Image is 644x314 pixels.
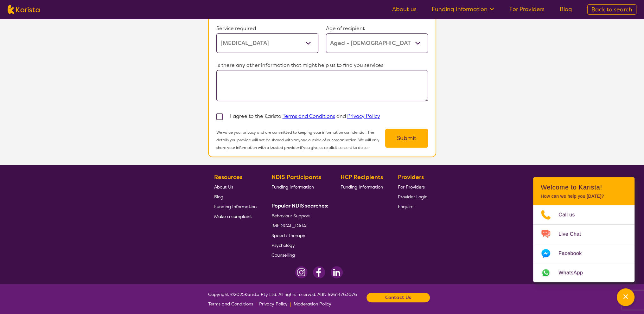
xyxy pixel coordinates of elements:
[271,240,326,250] a: Psychology
[230,112,380,121] p: I agree to the Karista and
[256,299,257,309] p: |
[214,173,242,181] b: Resources
[398,202,427,211] a: Enquire
[259,299,288,309] a: Privacy Policy
[541,194,627,199] p: How can we help you [DATE]?
[341,184,383,190] span: Funding Information
[271,252,295,258] span: Counselling
[271,211,326,221] a: Behaviour Support
[271,202,328,209] b: Popular NDIS searches:
[216,61,428,70] p: Is there any other information that might help us to find you services
[290,299,291,309] p: |
[347,113,380,119] a: Privacy Policy
[271,213,310,219] span: Behaviour Support
[392,5,417,13] a: About us
[591,6,632,13] span: Back to search
[385,129,428,148] button: Submit
[341,182,383,192] a: Funding Information
[398,204,413,209] span: Enquire
[398,182,427,192] a: For Providers
[533,263,634,282] a: Web link opens in a new tab.
[398,184,425,190] span: For Providers
[214,184,233,190] span: About Us
[330,266,343,279] img: LinkedIn
[541,183,627,191] h2: Welcome to Karista!
[214,202,257,211] a: Funding Information
[208,301,253,307] span: Terms and Conditions
[271,173,321,181] b: NDIS Participants
[216,129,385,151] p: We value your privacy and are committed to keeping your information confidential. The details you...
[558,210,583,220] span: Call us
[271,233,305,238] span: Speech Therapy
[587,4,636,15] a: Back to search
[271,250,326,260] a: Counselling
[214,204,257,209] span: Funding Information
[208,290,357,309] span: Copyright © 2025 Karista Pty Ltd. All rights reserved. ABN 92614763076
[533,205,634,282] ul: Choose channel
[295,266,308,279] img: Instagram
[271,221,326,230] a: [MEDICAL_DATA]
[560,5,572,13] a: Blog
[259,301,288,307] span: Privacy Policy
[271,184,314,190] span: Funding Information
[533,177,634,282] div: Channel Menu
[509,5,545,13] a: For Providers
[271,242,295,248] span: Psychology
[214,211,257,221] a: Make a complaint
[558,229,589,239] span: Live Chat
[341,173,383,181] b: HCP Recipients
[294,301,331,307] span: Moderation Policy
[558,268,590,278] span: WhatsApp
[8,5,40,14] img: Karista logo
[398,173,424,181] b: Providers
[214,214,252,219] span: Make a complaint
[385,293,411,302] b: Contact Us
[271,223,307,228] span: [MEDICAL_DATA]
[294,299,331,309] a: Moderation Policy
[398,192,427,202] a: Provider Login
[326,24,428,33] p: Age of recipient
[271,182,326,192] a: Funding Information
[313,266,325,279] img: Facebook
[617,288,634,306] button: Channel Menu
[216,24,318,33] p: Service required
[214,182,257,192] a: About Us
[398,194,427,200] span: Provider Login
[208,299,253,309] a: Terms and Conditions
[558,249,589,258] span: Facebook
[432,5,494,13] a: Funding Information
[214,192,257,202] a: Blog
[271,230,326,240] a: Speech Therapy
[214,194,223,200] span: Blog
[283,113,335,119] a: Terms and Conditions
